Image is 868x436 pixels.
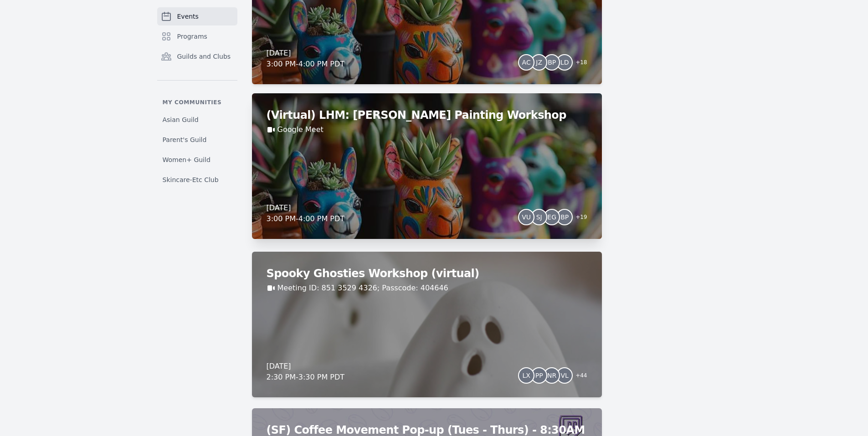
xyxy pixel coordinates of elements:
span: LX [522,372,530,379]
span: Asian Guild [163,115,199,124]
span: VU [522,214,531,220]
span: VL [560,372,568,379]
span: Parent's Guild [163,135,207,144]
a: Parent's Guild [157,132,237,148]
a: Meeting ID: 851 3529 4326; Passcode: 404646 [277,283,448,294]
span: + 18 [570,57,587,70]
span: BP [560,214,569,220]
span: Skincare-Etc Club [163,175,219,184]
span: JZ [536,59,542,66]
span: EG [547,214,556,220]
a: Women+ Guild [157,152,237,168]
a: Guilds and Clubs [157,47,237,66]
span: Guilds and Clubs [177,52,231,61]
a: Google Meet [277,124,324,135]
a: Spooky Ghosties Workshop (virtual)Meeting ID: 851 3529 4326; Passcode: 404646[DATE]2:30 PM-3:30 P... [252,252,602,397]
h2: (Virtual) LHM: [PERSON_NAME] Painting Workshop [267,108,587,122]
span: PP [535,372,543,379]
a: Programs [157,27,237,46]
div: [DATE] 3:00 PM - 4:00 PM PDT [267,203,345,224]
span: LD [560,59,569,66]
span: + 44 [570,370,587,383]
div: [DATE] 3:00 PM - 4:00 PM PDT [267,48,345,70]
span: AC [522,59,531,66]
span: Women+ Guild [163,155,211,164]
span: SJ [536,214,542,220]
span: NR [547,372,556,379]
span: BP [548,59,556,66]
a: (Virtual) LHM: [PERSON_NAME] Painting WorkshopGoogle Meet[DATE]3:00 PM-4:00 PM PDTVUSJEGBP+19 [252,93,602,239]
a: Skincare-Etc Club [157,172,237,188]
a: Events [157,7,237,25]
h2: Spooky Ghosties Workshop (virtual) [267,266,587,281]
span: + 19 [570,212,587,224]
nav: Sidebar [157,7,237,188]
p: My communities [157,99,237,106]
span: Events [177,12,199,21]
div: [DATE] 2:30 PM - 3:30 PM PDT [267,361,345,383]
span: Programs [177,32,207,41]
a: Asian Guild [157,112,237,128]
